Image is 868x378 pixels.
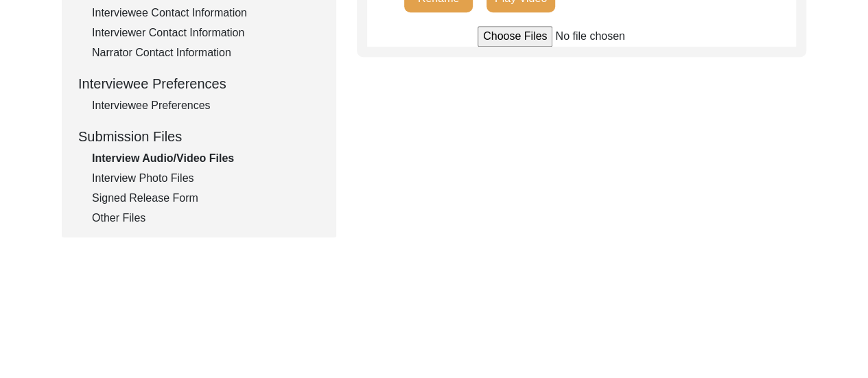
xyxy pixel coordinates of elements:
[92,97,320,114] div: Interviewee Preferences
[92,210,320,226] div: Other Files
[92,150,320,167] div: Interview Audio/Video Files
[92,190,320,206] div: Signed Release Form
[78,126,320,147] div: Submission Files
[92,5,320,21] div: Interviewee Contact Information
[92,25,320,41] div: Interviewer Contact Information
[78,73,320,94] div: Interviewee Preferences
[92,45,320,61] div: Narrator Contact Information
[92,170,320,187] div: Interview Photo Files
